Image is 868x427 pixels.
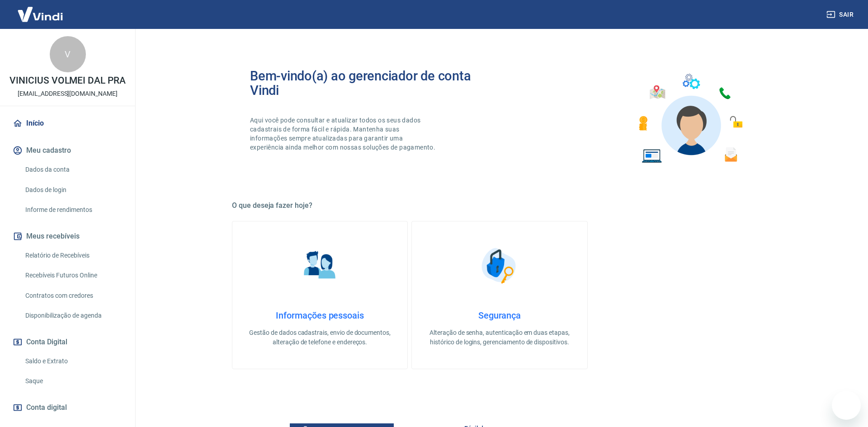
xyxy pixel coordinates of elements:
a: Saldo e Extrato [22,352,124,371]
img: Segurança [477,243,522,288]
a: Dados da conta [22,160,124,179]
a: Recebíveis Futuros Online [22,266,124,285]
p: VINICIUS VOLMEI DAL PRA [9,76,126,85]
p: Alteração de senha, autenticação em duas etapas, histórico de logins, gerenciamento de dispositivos. [426,328,572,347]
h4: Segurança [426,310,572,321]
a: Saque [22,372,124,390]
button: Meu cadastro [11,141,124,160]
span: Conta digital [26,401,67,414]
a: Disponibilização de agenda [22,306,124,325]
a: Início [11,113,124,133]
p: Gestão de dados cadastrais, envio de documentos, alteração de telefone e endereços. [247,328,393,347]
a: Informe de rendimentos [22,201,124,219]
p: Aqui você pode consultar e atualizar todos os seus dados cadastrais de forma fácil e rápida. Mant... [250,116,437,152]
img: Imagem de um avatar masculino com diversos icones exemplificando as funcionalidades do gerenciado... [631,69,749,169]
button: Conta Digital [11,332,124,352]
div: V [50,36,86,72]
a: Relatório de Recebíveis [22,246,124,265]
button: Sair [825,6,857,23]
a: Conta digital [11,398,124,418]
a: Informações pessoaisInformações pessoaisGestão de dados cadastrais, envio de documentos, alteraçã... [232,221,408,369]
a: Dados de login [22,181,124,199]
img: Vindi [11,0,70,28]
p: [EMAIL_ADDRESS][DOMAIN_NAME] [18,89,118,99]
iframe: Botão para abrir a janela de mensagens [832,391,861,420]
a: SegurançaSegurançaAlteração de senha, autenticação em duas etapas, histórico de logins, gerenciam... [411,221,587,369]
button: Meus recebíveis [11,226,124,246]
h4: Informações pessoais [247,310,393,321]
h5: O que deseja fazer hoje? [232,201,767,210]
img: Informações pessoais [297,243,343,288]
h2: Bem-vindo(a) ao gerenciador de conta Vindi [250,69,500,98]
a: Contratos com credores [22,286,124,305]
